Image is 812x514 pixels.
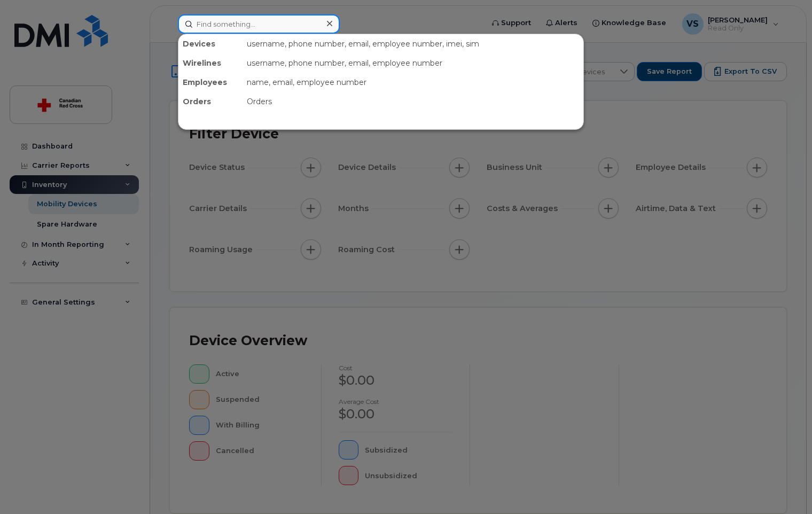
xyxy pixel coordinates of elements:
div: name, email, employee number [243,73,583,92]
div: username, phone number, email, employee number [243,53,583,73]
div: Wirelines [178,53,243,73]
div: Orders [178,92,243,111]
div: Devices [178,34,243,53]
div: username, phone number, email, employee number, imei, sim [243,34,583,53]
div: Employees [178,73,243,92]
div: Orders [243,92,583,111]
